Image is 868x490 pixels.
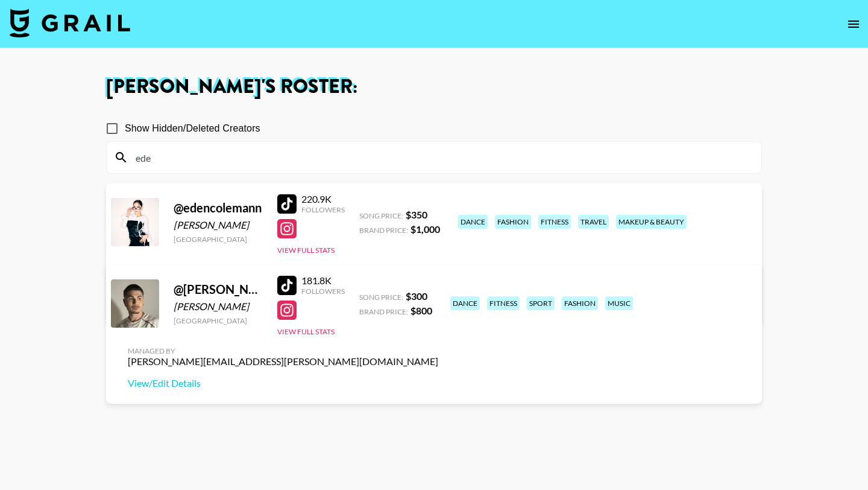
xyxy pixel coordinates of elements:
[359,307,408,316] span: Brand Price:
[174,316,263,325] div: [GEOGRAPHIC_DATA]
[301,205,345,214] div: Followers
[605,296,633,310] div: music
[128,355,438,367] div: [PERSON_NAME][EMAIL_ADDRESS][PERSON_NAME][DOMAIN_NAME]
[174,235,263,244] div: [GEOGRAPHIC_DATA]
[174,301,263,313] div: [PERSON_NAME]
[128,346,438,355] div: Managed By
[128,148,754,167] input: Search by User Name
[410,305,432,316] strong: $ 800
[562,296,598,310] div: fashion
[527,296,555,310] div: sport
[538,215,571,229] div: fitness
[406,209,427,220] strong: $ 350
[359,226,408,235] span: Brand Price:
[125,121,260,136] span: Show Hidden/Deleted Creators
[410,223,440,235] strong: $ 1,000
[174,200,263,215] div: @ edencolemann
[359,211,403,220] span: Song Price:
[301,287,345,296] div: Followers
[10,8,130,37] img: Grail Talent
[841,12,866,36] button: open drawer
[495,215,531,229] div: fashion
[106,77,762,97] h1: [PERSON_NAME] 's Roster:
[174,219,263,231] div: [PERSON_NAME]
[487,296,520,310] div: fitness
[301,193,345,205] div: 220.9K
[128,377,438,389] a: View/Edit Details
[277,246,335,255] button: View Full Stats
[578,215,609,229] div: travel
[450,296,480,310] div: dance
[277,327,335,336] button: View Full Stats
[458,215,488,229] div: dance
[616,215,687,229] div: makeup & beauty
[406,290,427,302] strong: $ 300
[174,282,263,297] div: @ [PERSON_NAME].ravazzi
[301,275,345,287] div: 181.8K
[359,293,403,302] span: Song Price:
